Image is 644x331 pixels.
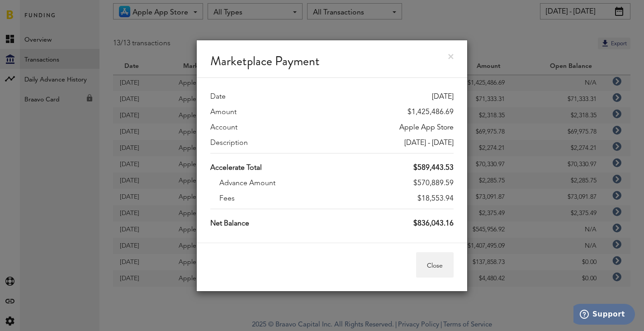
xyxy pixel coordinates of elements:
[219,178,275,189] label: Advance Amount
[210,163,262,173] label: Accelerate Total
[407,107,454,118] div: $1,425,486.69
[219,193,235,204] label: Fees
[413,218,454,229] div: $836,043.16
[573,304,635,326] iframe: Opens a widget where you can find more information
[416,252,454,278] button: Close
[210,218,249,229] label: Net Balance
[197,40,467,78] div: Marketplace Payment
[399,122,454,133] div: Apple App Store
[404,138,454,149] div: [DATE] - [DATE]
[413,178,454,189] div: $570,889.59
[413,163,454,173] div: $589,443.53
[417,193,454,204] div: $18,553.94
[432,91,454,102] div: [DATE]
[210,138,248,149] label: Description
[210,107,237,118] label: Amount
[210,122,237,133] label: Account
[210,91,226,102] label: Date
